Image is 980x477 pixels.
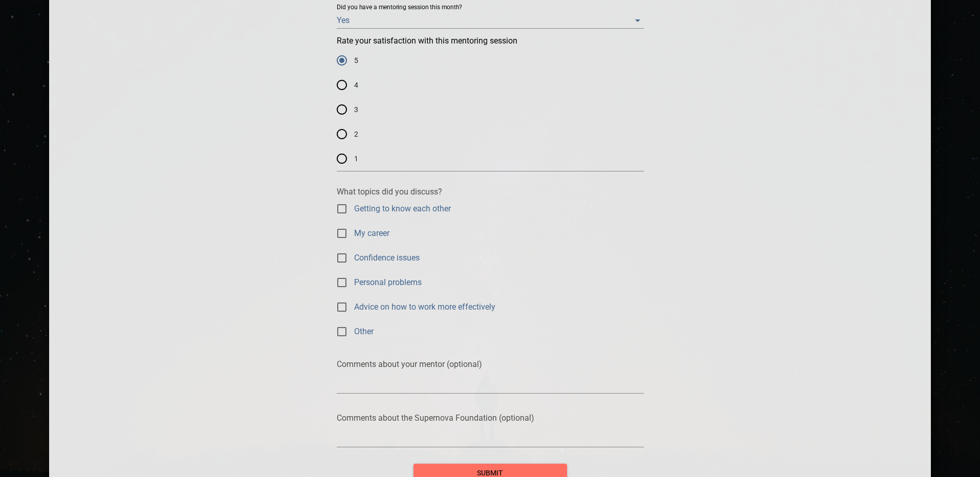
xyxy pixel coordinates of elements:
span: Other [354,326,374,337]
div: Yes [337,12,644,29]
span: My career [354,227,389,239]
span: 5 [354,55,358,66]
p: Comments about the Supernova Foundation (optional) [337,413,644,423]
span: Advice on how to work more effectively [354,301,495,313]
span: 1 [354,154,358,164]
span: Personal problems [354,276,422,288]
p: Comments about your mentor (optional) [337,359,644,369]
span: 3 [354,104,358,115]
span: Getting to know each other [354,203,451,214]
legend: Rate your satisfaction with this mentoring session [337,37,517,45]
span: 4 [354,80,358,91]
div: Rate your satisfaction with this mentoring session [337,48,644,171]
p: What topics did you discuss? [337,187,644,197]
span: 2 [354,129,358,140]
span: Confidence issues [354,252,420,264]
label: Did you have a mentoring session this month? [337,5,462,11]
